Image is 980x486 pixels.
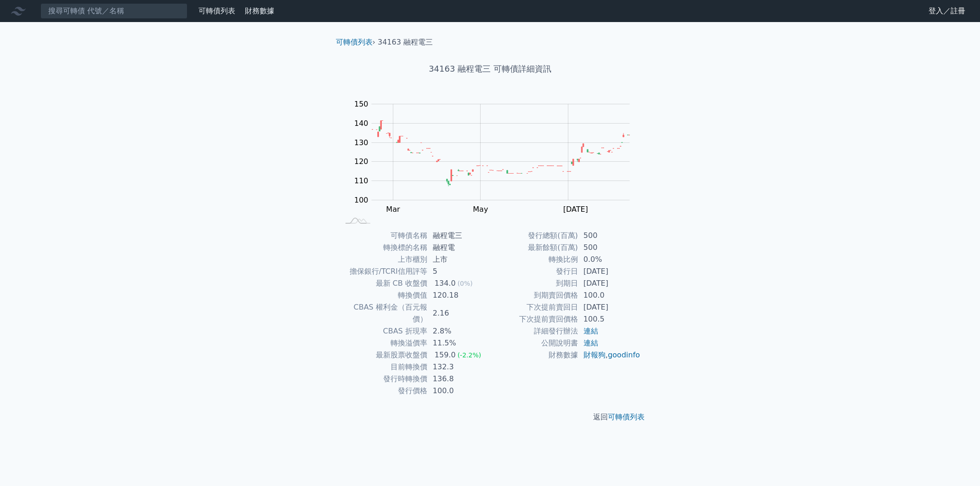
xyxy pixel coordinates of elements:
td: 轉換價值 [340,289,427,301]
g: Chart [350,100,644,214]
td: 詳細發行辦法 [490,325,578,337]
a: 財務數據 [245,6,274,15]
td: 財務數據 [490,349,578,361]
td: 目前轉換價 [340,361,427,373]
div: 159.0 [433,349,458,361]
tspan: 150 [354,100,368,108]
tspan: 120 [354,157,368,166]
td: 500 [578,230,641,242]
tspan: 100 [354,196,368,204]
a: 連結 [583,327,598,335]
a: 連結 [583,339,598,347]
td: 120.18 [427,289,490,301]
td: 發行日 [490,266,578,277]
td: [DATE] [578,266,641,277]
td: 到期日 [490,277,578,289]
h1: 34163 融程電三 可轉債詳細資訊 [329,62,652,75]
span: (0%) [458,280,473,287]
td: 擔保銀行/TCRI信用評等 [340,266,427,277]
td: 最新餘額(百萬) [490,242,578,254]
a: 登入／註冊 [921,4,973,18]
input: 搜尋可轉債 代號／名稱 [40,3,187,19]
a: 可轉債列表 [336,38,373,46]
td: 100.5 [578,313,641,325]
td: , [578,349,641,361]
td: 融程電 [427,242,490,254]
td: [DATE] [578,301,641,313]
td: [DATE] [578,277,641,289]
p: 返回 [329,412,652,423]
td: CBAS 折現率 [340,325,427,337]
tspan: May [473,205,488,214]
tspan: 140 [354,119,368,128]
tspan: 130 [354,138,368,147]
td: 2.16 [427,301,490,325]
td: CBAS 權利金（百元報價） [340,301,427,325]
td: 公開說明書 [490,337,578,349]
a: 可轉債列表 [608,413,645,421]
td: 到期賣回價格 [490,289,578,301]
td: 最新股票收盤價 [340,349,427,361]
a: goodinfo [608,350,640,359]
li: › [336,37,375,48]
td: 11.5% [427,337,490,349]
td: 132.3 [427,361,490,373]
td: 2.8% [427,325,490,337]
td: 136.8 [427,373,490,385]
td: 轉換比例 [490,254,578,266]
td: 可轉債名稱 [340,230,427,242]
td: 500 [578,242,641,254]
td: 轉換標的名稱 [340,242,427,254]
tspan: Mar [386,205,401,214]
td: 轉換溢價率 [340,337,427,349]
td: 發行時轉換價 [340,373,427,385]
td: 發行總額(百萬) [490,230,578,242]
a: 可轉債列表 [198,6,235,15]
td: 下次提前賣回價格 [490,313,578,325]
td: 最新 CB 收盤價 [340,277,427,289]
div: 134.0 [433,277,458,289]
tspan: 110 [354,176,368,185]
a: 財報狗 [583,350,606,359]
td: 發行價格 [340,385,427,397]
span: (-2.2%) [458,351,482,359]
td: 100.0 [427,385,490,397]
td: 下次提前賣回日 [490,301,578,313]
td: 融程電三 [427,230,490,242]
td: 上市櫃別 [340,254,427,266]
td: 上市 [427,254,490,266]
td: 100.0 [578,289,641,301]
li: 34163 融程電三 [378,37,433,48]
tspan: [DATE] [563,205,588,214]
td: 5 [427,266,490,277]
td: 0.0% [578,254,641,266]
